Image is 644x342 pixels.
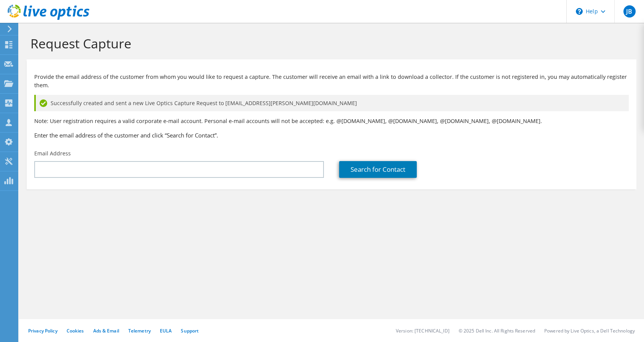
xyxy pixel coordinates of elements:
a: Ads & Email [93,328,119,334]
svg: \n [576,8,583,15]
a: Privacy Policy [28,328,57,334]
p: Provide the email address of the customer from whom you would like to request a capture. The cust... [34,73,629,89]
span: JB [623,5,636,18]
a: Support [181,328,199,334]
li: Powered by Live Optics, a Dell Technology [544,328,635,334]
a: Search for Contact [339,161,417,178]
span: Successfully created and sent a new Live Optics Capture Request to [EMAIL_ADDRESS][PERSON_NAME][D... [51,99,357,107]
label: Email Address [34,150,71,157]
a: Cookies [67,328,84,334]
h3: Enter the email address of the customer and click “Search for Contact”. [34,131,629,139]
p: Note: User registration requires a valid corporate e-mail account. Personal e-mail accounts will ... [34,117,629,125]
li: © 2025 Dell Inc. All Rights Reserved [459,328,535,334]
li: Version: [TECHNICAL_ID] [396,328,450,334]
a: EULA [160,328,172,334]
h1: Request Capture [30,35,629,51]
a: Telemetry [128,328,151,334]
